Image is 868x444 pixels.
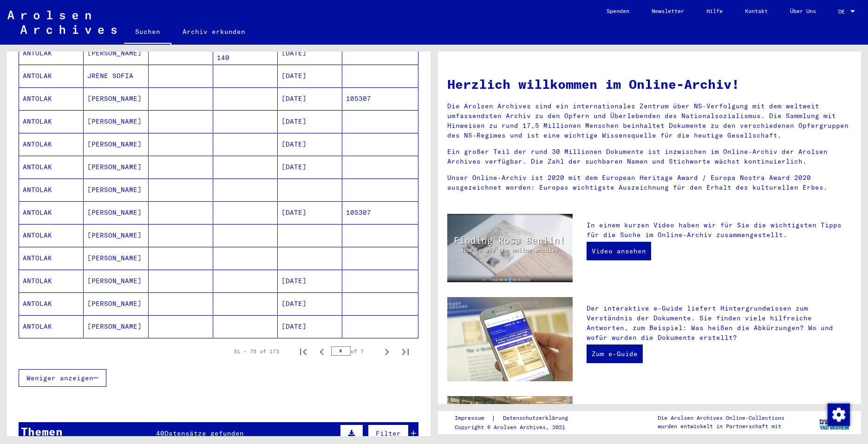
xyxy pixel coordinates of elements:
span: Datensätze gefunden [164,429,244,437]
mat-cell: [PERSON_NAME] [84,315,148,338]
p: Copyright © Arolsen Archives, 2021 [455,423,579,431]
button: Last page [396,342,415,361]
mat-cell: [PERSON_NAME] [84,224,148,246]
span: 40 [156,429,164,437]
div: | [455,413,579,423]
mat-cell: ANTOLAK [19,270,84,292]
mat-cell: ANTOLAK [19,224,84,246]
mat-cell: [PERSON_NAME] [84,179,148,201]
p: Der interaktive e-Guide liefert Hintergrundwissen zum Verständnis der Dokumente. Sie finden viele... [587,304,852,343]
p: Unser Online-Archiv ist 2020 mit dem European Heritage Award / Europa Nostra Award 2020 ausgezeic... [447,173,852,192]
button: First page [294,342,313,361]
mat-cell: [DATE] [278,270,342,292]
span: DE [838,8,848,15]
mat-cell: [PERSON_NAME] [84,247,148,269]
a: Zum e-Guide [587,345,643,363]
button: Previous page [313,342,331,361]
mat-cell: ANTOLAK [19,292,84,315]
mat-cell: ANTOLAK [19,42,84,64]
mat-cell: [PERSON_NAME] [84,133,148,155]
img: yv_logo.png [817,411,852,434]
mat-cell: ANTOLAK [19,247,84,269]
mat-cell: [PERSON_NAME] [84,201,148,224]
mat-cell: 105307 [342,201,418,224]
mat-cell: ANTOLAK [19,179,84,201]
img: video.jpg [447,214,573,282]
mat-cell: [DATE] [278,110,342,133]
p: Die Arolsen Archives Online-Collections [658,414,784,422]
mat-cell: 105307 [342,87,418,110]
mat-cell: [PERSON_NAME] [84,156,148,178]
p: wurden entwickelt in Partnerschaft mit [658,422,784,431]
mat-cell: ANTOLAK [19,87,84,110]
p: Ein großer Teil der rund 30 Millionen Dokumente ist inzwischen im Online-Archiv der Arolsen Archi... [447,147,852,166]
img: Zustimmung ändern [828,404,850,426]
a: Impressum [455,413,491,423]
mat-cell: [DATE] [278,201,342,224]
a: Archiv erkunden [171,20,256,43]
a: Suchen [124,20,171,45]
mat-cell: [DATE] [278,315,342,338]
span: Weniger anzeigen [26,374,93,382]
mat-cell: [DATE] [278,42,342,64]
mat-cell: [PERSON_NAME] [84,87,148,110]
span: Filter [376,429,401,437]
mat-cell: [DATE] [278,292,342,315]
button: Weniger anzeigen [19,369,106,387]
mat-cell: [PERSON_NAME] [84,42,148,64]
mat-cell: ANTOLAK [19,201,84,224]
mat-cell: [DATE] [278,156,342,178]
p: Die Arolsen Archives sind ein internationales Zentrum über NS-Verfolgung mit dem weltweit umfasse... [447,101,852,140]
mat-cell: ANTOLAK [19,110,84,133]
button: Next page [378,342,396,361]
mat-cell: ANTOLAK [19,156,84,178]
div: 51 – 75 of 173 [234,347,279,356]
div: Themen [21,423,63,440]
mat-cell: [PERSON_NAME] [84,110,148,133]
h1: Herzlich willkommen im Online-Archiv! [447,74,852,94]
mat-cell: [DATE] [278,87,342,110]
a: Datenschutzerklärung [496,413,579,423]
mat-cell: N. Sieniawa 140 [213,42,278,64]
mat-cell: JRENE SOFIA [84,65,148,87]
img: Arolsen_neg.svg [7,11,117,34]
p: In einem kurzen Video haben wir für Sie die wichtigsten Tipps für die Suche im Online-Archiv zusa... [587,220,852,240]
mat-cell: [PERSON_NAME] [84,270,148,292]
mat-cell: [PERSON_NAME] [84,292,148,315]
mat-cell: ANTOLAK [19,133,84,155]
mat-cell: [DATE] [278,133,342,155]
button: Filter [368,424,409,442]
p: Zusätzlich zu Ihrer eigenen Recherche haben Sie die Möglichkeit, eine Anfrage an die Arolsen Arch... [587,403,852,442]
mat-cell: ANTOLAK [19,315,84,338]
mat-cell: ANTOLAK [19,65,84,87]
div: of 7 [331,347,378,356]
mat-cell: [DATE] [278,65,342,87]
a: Video ansehen [587,242,651,260]
img: eguide.jpg [447,297,573,381]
